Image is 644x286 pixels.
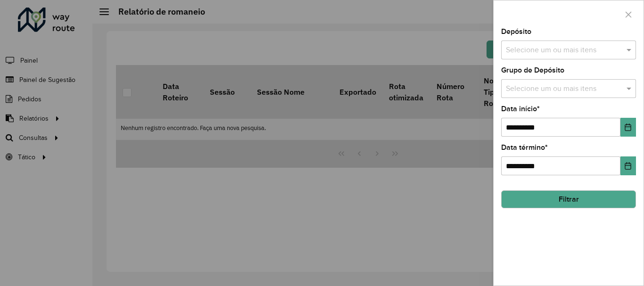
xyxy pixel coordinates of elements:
label: Grupo de Depósito [501,65,564,76]
label: Depósito [501,26,531,37]
button: Filtrar [501,190,636,208]
button: Choose Date [620,118,636,137]
label: Data início [501,103,540,114]
label: Data término [501,142,548,153]
button: Choose Date [620,156,636,175]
